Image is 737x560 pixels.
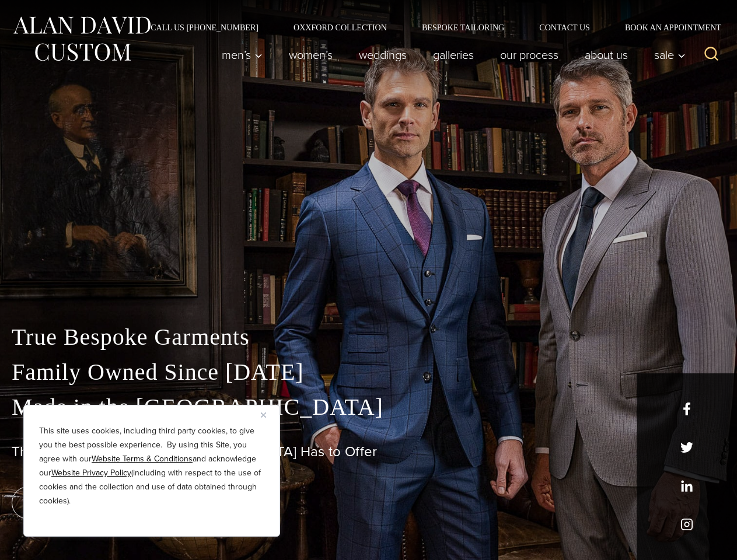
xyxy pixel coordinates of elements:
nav: Secondary Navigation [133,23,725,32]
a: Galleries [420,43,487,66]
a: Oxxford Collection [276,23,404,32]
a: Website Privacy Policy [51,467,131,479]
a: book an appointment [12,487,175,519]
button: Close [261,408,275,422]
p: True Bespoke Garments Family Owned Since [DATE] Made in the [GEOGRAPHIC_DATA] [12,320,725,425]
a: weddings [346,43,420,66]
a: Our Process [487,43,572,66]
a: Women’s [276,43,346,66]
h1: The Best Custom Suits [GEOGRAPHIC_DATA] Has to Offer [12,443,725,460]
p: This site uses cookies, including third party cookies, to give you the best possible experience. ... [39,424,264,508]
img: Alan David Custom [12,13,152,65]
a: Book an Appointment [607,23,725,32]
a: Contact Us [522,23,607,32]
a: About Us [572,43,641,66]
nav: Primary Navigation [209,43,692,66]
span: Men’s [222,49,263,61]
img: Close [261,412,266,418]
span: Sale [654,49,686,61]
a: Website Terms & Conditions [92,453,193,465]
button: View Search Form [697,41,725,69]
a: Call Us [PHONE_NUMBER] [133,23,276,32]
a: Bespoke Tailoring [404,23,522,32]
